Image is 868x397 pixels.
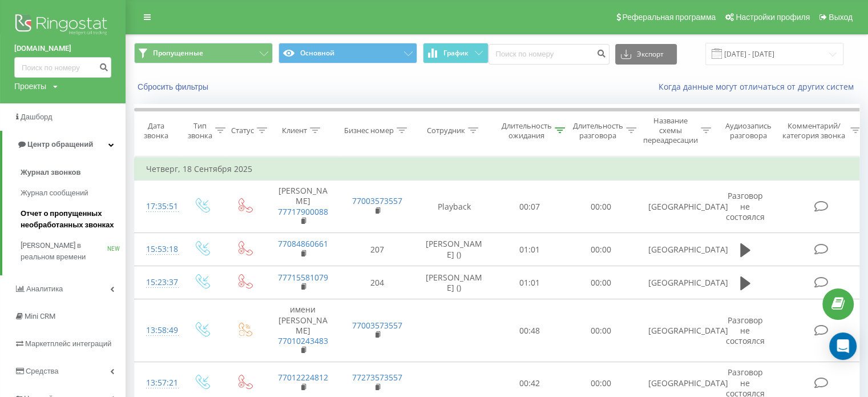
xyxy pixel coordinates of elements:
[352,372,402,383] a: 77273573557
[566,233,637,266] td: 00:00
[643,116,698,145] div: Название схемы переадресации
[278,43,417,63] button: Основной
[726,315,765,346] span: Разговор не состоялся
[566,299,637,362] td: 00:00
[352,195,402,206] a: 77003573557
[21,208,120,231] span: Отчет о пропущенных необработанных звонках
[278,272,328,283] a: 77715581079
[2,131,126,158] a: Центр обращений
[637,266,711,299] td: [GEOGRAPHIC_DATA]
[14,57,111,78] input: Поиск по номеру
[414,233,494,266] td: [PERSON_NAME] ()
[278,335,328,346] a: 77010243483
[25,339,111,348] span: Маркетплейс интеграций
[502,121,552,141] div: Длительность ожидания
[340,266,414,299] td: 204
[14,43,111,54] a: [DOMAIN_NAME]
[829,332,857,360] div: Open Intercom Messenger
[146,271,169,294] div: 15:23:37
[494,299,566,362] td: 00:48
[427,126,465,135] div: Сотрудник
[344,126,394,135] div: Бизнес номер
[414,181,494,233] td: Playback
[134,43,273,63] button: Пропущенные
[21,162,126,183] a: Журнал звонков
[21,167,80,178] span: Журнал звонков
[637,181,711,233] td: [GEOGRAPHIC_DATA]
[340,233,414,266] td: 207
[726,190,765,222] span: Разговор не состоялся
[829,13,853,22] span: Выход
[146,195,169,218] div: 17:35:51
[21,113,53,121] span: Дашборд
[153,49,203,58] span: Пропущенные
[622,13,716,22] span: Реферальная программа
[278,206,328,217] a: 77717900088
[721,121,776,141] div: Аудиозапись разговора
[494,233,566,266] td: 01:01
[414,266,494,299] td: [PERSON_NAME] ()
[278,372,328,383] a: 77012224812
[736,13,810,22] span: Настройки профиля
[488,44,609,65] input: Поиск по номеру
[615,44,677,65] button: Экспорт
[573,121,623,141] div: Длительность разговора
[146,238,169,260] div: 15:53:18
[146,372,169,394] div: 13:57:21
[146,319,169,342] div: 13:58:49
[352,320,402,331] a: 77003573557
[282,126,307,135] div: Клиент
[21,240,107,263] span: [PERSON_NAME] в реальном времени
[637,299,711,362] td: [GEOGRAPHIC_DATA]
[494,266,566,299] td: 01:01
[188,121,212,141] div: Тип звонка
[566,181,637,233] td: 00:00
[26,367,59,375] span: Средства
[266,299,340,362] td: имени [PERSON_NAME]
[26,284,63,293] span: Аналитика
[21,235,126,267] a: [PERSON_NAME] в реальном времениNEW
[278,238,328,249] a: 77084860661
[21,187,88,199] span: Журнал сообщений
[231,126,254,135] div: Статус
[27,140,93,149] span: Центр обращений
[134,82,214,92] button: Сбросить фильтры
[781,121,847,141] div: Комментарий/категория звонка
[266,181,340,233] td: [PERSON_NAME]
[566,266,637,299] td: 00:00
[14,81,46,92] div: Проекты
[14,11,111,40] img: Ringostat logo
[494,181,566,233] td: 00:07
[25,312,55,320] span: Mini CRM
[135,121,177,141] div: Дата звонка
[443,49,469,57] span: График
[423,43,488,63] button: График
[135,158,865,181] td: Четверг, 18 Сентября 2025
[21,203,126,235] a: Отчет о пропущенных необработанных звонках
[637,233,711,266] td: [GEOGRAPHIC_DATA]
[21,183,126,203] a: Журнал сообщений
[659,81,859,92] a: Когда данные могут отличаться от других систем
